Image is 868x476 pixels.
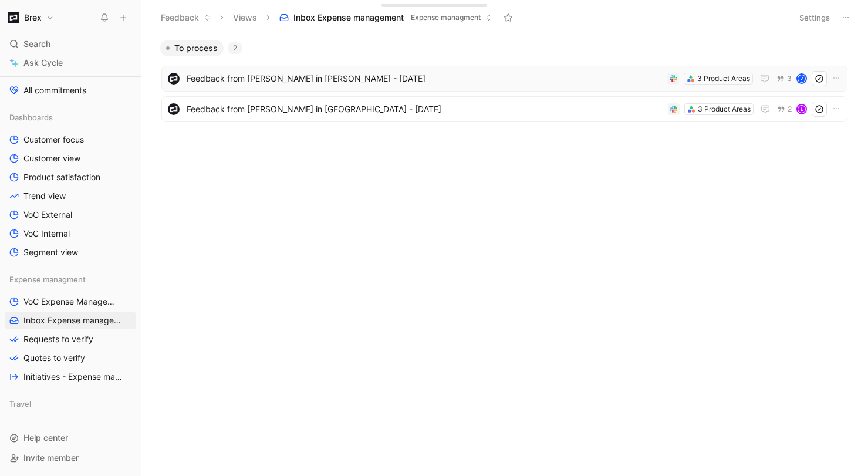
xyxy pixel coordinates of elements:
div: Expense managmentVoC Expense ManagementInbox Expense managementRequests to verifyQuotes to verify... [5,271,136,386]
span: Help center [23,433,68,443]
span: Expense managment [411,12,481,23]
span: Quotes to verify [23,352,85,364]
span: All commitments [23,85,86,96]
a: Customer view [5,150,136,167]
span: Customer view [23,153,80,164]
span: Feedback from [PERSON_NAME] in [PERSON_NAME] - [DATE] [187,72,663,86]
span: Expense managment [9,274,86,285]
a: Product satisfaction [5,168,136,186]
div: Invite member [5,449,136,467]
img: logo [168,73,180,85]
span: 2 [788,106,792,113]
a: Quotes to verify [5,349,136,367]
div: 3 Product Areas [698,103,751,115]
span: Initiatives - Expense management [23,371,123,383]
span: Inbox Expense management [293,12,404,23]
a: logoFeedback from [PERSON_NAME] in [GEOGRAPHIC_DATA] - [DATE]3 Product Areas2L [161,96,847,122]
div: Z [798,75,806,83]
span: Invite member [23,453,79,463]
button: BrexBrex [5,9,57,26]
span: Product satisfaction [23,171,100,183]
a: Ask Cycle [5,54,136,72]
button: 3 [774,72,794,85]
a: logoFeedback from [PERSON_NAME] in [PERSON_NAME] - [DATE]3 Product Areas3Z [161,66,847,92]
a: VoC External [5,206,136,224]
span: To process [174,42,218,54]
span: VoC Internal [23,228,70,239]
span: Customer focus [23,134,84,146]
button: 2 [775,103,794,116]
span: Requests to verify [23,333,93,345]
a: Trend view [5,187,136,205]
div: Travel [5,395,136,416]
a: Inbox Expense management [5,312,136,329]
span: Travel [9,398,31,410]
a: Segment view [5,244,136,261]
span: Dashboards [9,112,53,123]
a: Initiatives - Expense management [5,368,136,386]
span: Search [23,37,50,51]
span: Feedback from [PERSON_NAME] in [GEOGRAPHIC_DATA] - [DATE] [187,102,663,116]
button: Settings [794,9,835,26]
div: Travel [5,395,136,413]
div: L [798,105,806,113]
div: DashboardsCustomer focusCustomer viewProduct satisfactionTrend viewVoC ExternalVoC InternalSegmen... [5,109,136,261]
div: To process2 [156,40,853,126]
button: Inbox Expense managementExpense managment [274,9,498,26]
div: Search [5,35,136,53]
button: Feedback [156,9,216,26]
span: Segment view [23,247,78,258]
a: VoC Expense Management [5,293,136,310]
h1: Brex [24,12,42,23]
a: VoC Internal [5,225,136,242]
div: Dashboards [5,109,136,126]
div: Expense managment [5,271,136,288]
a: Requests to verify [5,330,136,348]
span: 3 [787,75,792,82]
span: Inbox Expense management [23,315,121,326]
div: 2 [228,42,242,54]
img: Brex [8,12,19,23]
span: VoC External [23,209,72,221]
div: Help center [5,429,136,447]
div: 3 Product Areas [697,73,750,85]
span: Ask Cycle [23,56,63,70]
a: All commitments [5,82,136,99]
button: To process [160,40,224,56]
button: Views [228,9,262,26]
img: logo [168,103,180,115]
span: VoC Expense Management [23,296,120,308]
a: Customer focus [5,131,136,148]
span: Trend view [23,190,66,202]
